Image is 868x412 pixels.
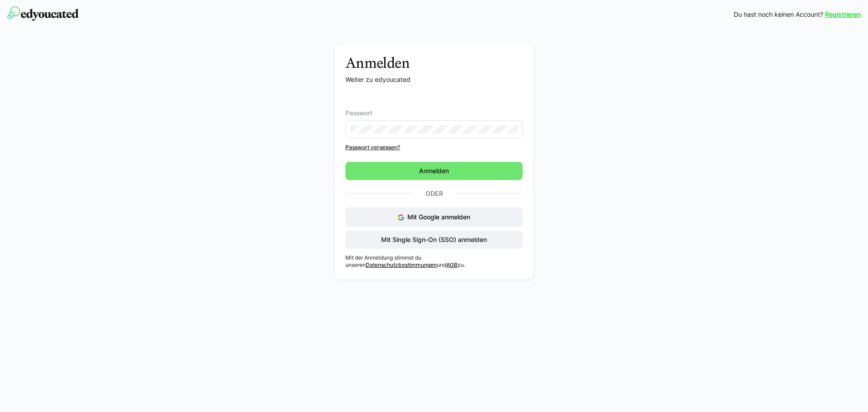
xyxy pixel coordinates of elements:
[7,6,79,21] img: edyoucated
[380,235,488,244] span: Mit Single Sign-On (SSO) anmelden
[825,10,861,19] a: Registrieren
[345,54,523,71] h3: Anmelden
[345,254,523,269] p: Mit der Anmeldung stimmst du unseren und zu.
[407,213,470,221] span: Mit Google anmelden
[412,187,456,200] p: Oder
[418,166,450,175] span: Anmelden
[345,231,523,249] button: Mit Single Sign-On (SSO) anmelden
[345,109,373,117] span: Passwort
[446,261,458,268] a: AGB
[345,207,523,227] button: Mit Google anmelden
[345,75,523,84] p: Weiter zu edyoucated
[345,144,523,151] a: Passwort vergessen?
[734,10,823,19] span: Du hast noch keinen Account?
[345,162,523,180] button: Anmelden
[366,261,437,268] a: Datenschutzbestimmungen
